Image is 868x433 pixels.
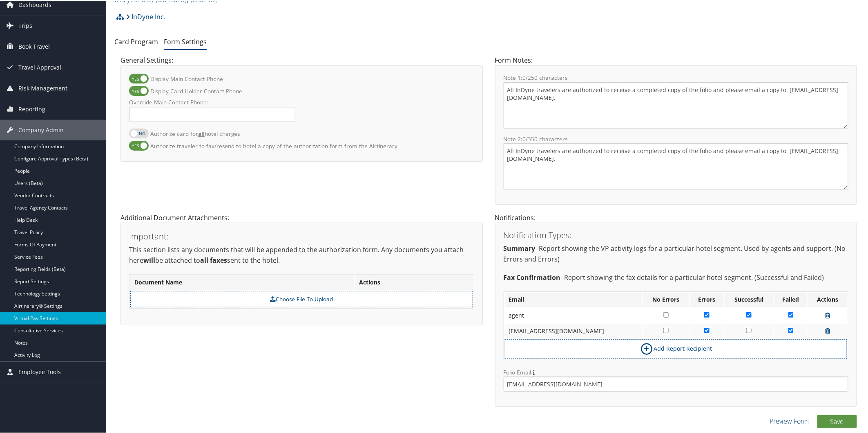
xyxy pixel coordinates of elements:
label: Display Main Contact Phone [150,70,223,86]
p: - Report showing the fax details for a particular hotel segment. (Successful and Failed) [504,272,849,282]
div: Form Notes: [489,54,864,212]
span: Book Travel [18,36,50,56]
div: Additional Document Attachments: [114,212,489,333]
p: - Report showing the VP activity logs for a particular hotel segment. Used by agents and support.... [504,243,849,264]
label: Override Main Contact Phone: [129,97,295,106]
a: Add Report Recipient [640,344,712,352]
strong: Fax Confirmation [504,272,561,281]
label: Choose File To Upload [135,294,469,302]
strong: all faxes [200,255,227,264]
th: Actions [808,292,847,307]
th: Failed [774,292,808,307]
a: Preview Form [770,415,809,425]
strong: will [143,255,155,264]
a: InDyne Inc. [126,8,165,24]
label: Folio Email [504,368,849,391]
th: Document Name [130,275,354,289]
th: No Errors [643,292,689,307]
label: Authorize traveler to fax/resend to hotel a copy of the authorization form from the Airtinerary [150,138,397,153]
span: Reporting [18,98,45,119]
span: 0 [523,73,526,81]
th: Successful [725,292,774,307]
label: Display Card Holder Contact Phone [150,83,242,98]
label: Note 2: /350 characters [504,134,849,142]
span: Company Admin [18,119,64,140]
textarea: All InDyne travelers are authorized to receive a completed copy of the folio and please email a c... [504,142,849,189]
button: Save [817,414,857,427]
span: Travel Approval [18,56,61,77]
h3: Notification Types: [504,230,849,239]
th: Errors [690,292,723,307]
span: Risk Management [18,77,67,98]
a: Card Program [114,36,158,45]
label: Note 1: /250 characters [504,73,849,81]
p: This section lists any documents that will be appended to the authorization form. Any documents y... [129,244,474,265]
td: [EMAIL_ADDRESS][DOMAIN_NAME] [505,323,642,338]
span: Employee Tools [18,361,61,381]
a: Form Settings [164,36,207,45]
div: General Settings: [114,54,489,169]
span: 0 [523,134,526,142]
h3: Important: [129,232,474,240]
label: Authorize card for hotel charges [150,125,240,140]
textarea: All InDyne travelers are authorized to receive a completed copy of the folio and please email a c... [504,81,849,128]
th: Email [505,292,642,307]
span: Trips [18,15,32,35]
td: agent [505,307,642,322]
strong: Summary [504,243,536,252]
th: Actions [355,275,473,289]
strong: all [198,129,205,137]
input: Folio Email [504,376,849,391]
div: Notifications: [489,212,864,414]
